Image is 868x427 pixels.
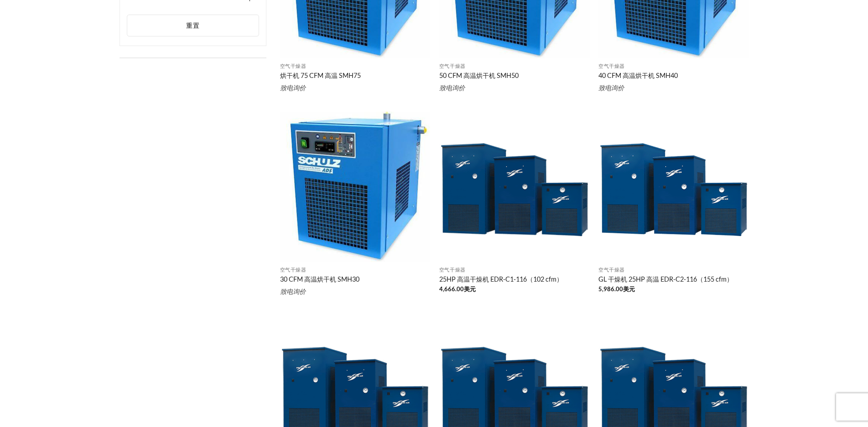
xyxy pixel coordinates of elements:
[598,63,625,69] font: 空气干燥器
[280,63,307,69] font: 空气干燥器
[280,288,306,295] font: 致电询价
[280,72,361,82] a: 烘干机 75 CFM 高温 SMH75
[280,275,359,285] a: 30 CFM 高温烘干机 SMH30
[598,267,625,273] font: 空气干燥器
[439,275,563,285] a: 25HP 高温干燥机 EDR-C1-116（102 cfm）
[623,285,635,293] font: 美元
[439,63,466,69] font: 空气干燥器
[598,285,623,293] font: 5,986.00
[439,112,590,262] img: 25HP 高温干燥机 EDR-C1-116（102 cfm）
[280,72,361,79] font: 烘干机 75 CFM 高温 SMH75
[464,285,476,293] font: 美元
[186,21,199,29] font: 重置
[127,15,260,36] button: 重置
[280,267,307,273] font: 空气干燥器
[598,275,733,285] a: GL 干燥机 25HP 高温 EDR-C2-116（155 cfm）
[439,285,464,293] font: 4,666.00
[439,72,519,79] font: 50 CFM 高温烘干机 SMH50
[598,275,733,283] font: GL 干燥机 25HP 高温 EDR-C2-116（155 cfm）
[280,275,359,283] font: 30 CFM 高温烘干机 SMH30
[280,112,431,262] img: 30 CFM 高温烘干机 SMH30
[598,72,678,79] font: 40 CFM 高温烘干机 SMH40
[439,84,465,92] font: 致电询价
[598,84,624,92] font: 致电询价
[439,72,519,82] a: 50 CFM 高温烘干机 SMH50
[439,267,466,273] font: 空气干燥器
[439,275,563,283] font: 25HP 高温干燥机 EDR-C1-116（102 cfm）
[598,72,678,82] a: 40 CFM 高温烘干机 SMH40
[598,112,749,262] img: 25HP 高温干燥机 EDR-C2-116（155 cfm）
[280,84,306,92] font: 致电询价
